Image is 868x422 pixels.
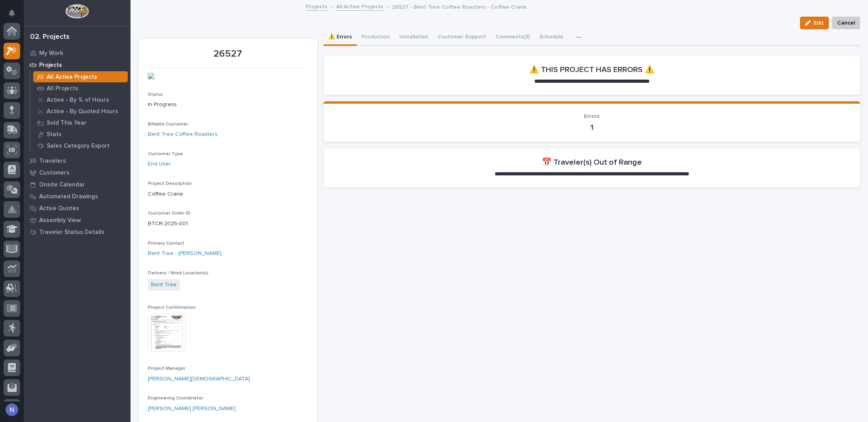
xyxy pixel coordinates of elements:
[39,205,79,212] p: Active Quotes
[542,158,642,167] h2: 📅 Traveler(s) Out of Range
[148,181,192,186] span: Project Description
[392,2,527,11] p: 26527 - Bent Tree Coffee Roasters - Coffee Crane
[10,10,20,22] div: Notifications
[584,114,599,119] span: Errors
[30,140,130,151] a: Sales Category Export
[24,179,130,190] a: Onsite Calendar
[148,211,191,216] span: Customer Order ID
[65,4,89,19] img: Workspace Logo
[39,62,62,69] p: Projects
[24,214,130,226] a: Assembly View
[148,375,250,383] a: [PERSON_NAME][DEMOGRAPHIC_DATA]
[395,29,433,46] button: Installation
[357,29,395,46] button: Production
[148,366,185,371] span: Project Manager
[30,129,130,140] a: Stats
[47,131,62,138] p: Stats
[837,18,855,28] span: Cancel
[333,123,851,132] p: 1
[39,169,70,177] p: Customers
[148,152,183,156] span: Customer Type
[306,2,327,11] a: Projects
[39,158,66,165] p: Travelers
[47,85,78,92] p: All Projects
[529,65,654,74] h2: ⚠️ THIS PROJECT HAS ERRORS ⚠️
[39,217,81,224] p: Assembly View
[148,73,207,79] img: RJa9WDSXPdR6pJLx-3PaLqL7Gx9gIOJ3sY7faWZ9DFw
[39,50,63,57] p: My Work
[30,117,130,128] a: Sold This Year
[148,220,308,228] p: BTCR-2025-001
[148,101,308,109] p: In Progress
[814,19,824,27] span: Edit
[148,160,171,168] a: End User
[47,97,109,104] p: Active - By % of Hours
[148,130,217,139] a: Bent Tree Coffee Roasters
[148,122,188,127] span: Billable Customer
[151,281,177,289] a: Bent Tree
[47,108,118,115] p: Active - By Quoted Hours
[323,29,357,46] button: ⚠️ Errors
[24,226,130,238] a: Traveler Status Details
[336,2,383,11] a: All Active Projects
[148,396,203,401] span: Engineering Coordinator
[39,181,85,188] p: Onsite Calendar
[30,94,130,105] a: Active - By % of Hours
[30,33,70,42] div: 02. Projects
[148,249,221,258] a: Bent Tree - [PERSON_NAME]
[24,59,130,71] a: Projects
[832,17,860,29] button: Cancel
[148,241,184,246] span: Primary Contact
[4,401,20,418] button: users-avatar
[800,17,829,29] button: Edit
[47,120,87,127] p: Sold This Year
[30,71,130,82] a: All Active Projects
[433,29,491,46] button: Customer Support
[24,190,130,202] a: Automated Drawings
[47,143,110,150] p: Sales Category Export
[4,5,20,21] button: Notifications
[148,48,308,60] p: 26527
[148,405,236,413] a: [PERSON_NAME] [PERSON_NAME]
[24,155,130,167] a: Travelers
[535,29,568,46] button: Schedule
[24,167,130,179] a: Customers
[491,29,535,46] button: Comments (3)
[30,106,130,117] a: Active - By Quoted Hours
[24,202,130,214] a: Active Quotes
[30,83,130,94] a: All Projects
[39,229,104,236] p: Traveler Status Details
[148,92,163,97] span: Status
[148,190,308,198] p: Coffee Crane
[148,305,196,310] span: Project Confirmation
[39,193,98,200] p: Automated Drawings
[148,271,208,276] span: Delivery / Work Location(s)
[24,47,130,59] a: My Work
[47,74,97,81] p: All Active Projects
